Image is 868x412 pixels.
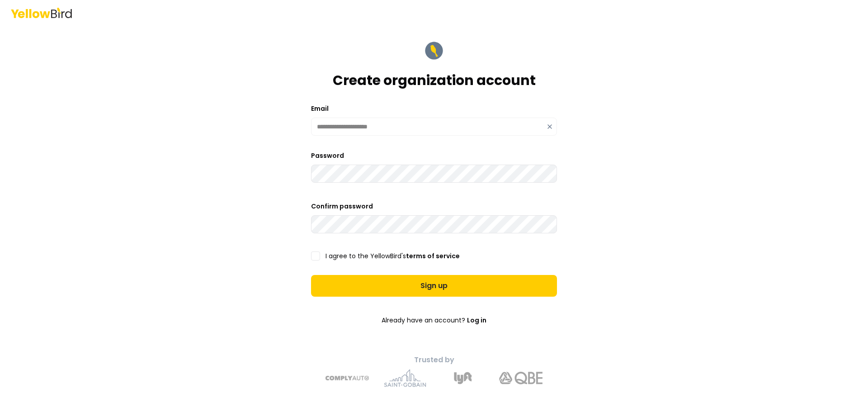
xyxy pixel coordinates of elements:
[311,311,557,329] p: Already have an account?
[311,202,373,211] label: Confirm password
[311,355,557,365] p: Trusted by
[311,275,557,297] button: Sign up
[333,72,536,89] h1: Create organization account
[311,151,344,160] label: Password
[406,251,460,260] a: terms of service
[467,311,486,329] a: Log in
[311,104,329,113] label: Email
[325,253,460,259] label: I agree to the YellowBird's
